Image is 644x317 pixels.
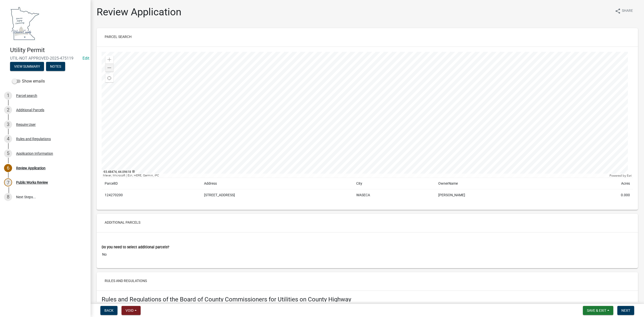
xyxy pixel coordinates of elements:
[46,62,65,71] button: Notes
[16,123,36,126] div: Require User
[16,94,37,97] div: Parcel search
[16,152,53,155] div: Application Information
[12,78,45,84] label: Show emails
[10,5,40,41] img: Waseca County, Minnesota
[16,108,44,112] div: Additional Parcels
[4,178,12,186] div: 7
[4,164,12,172] div: 6
[622,8,633,14] span: Share
[83,56,89,61] a: Edit
[353,178,435,189] td: City
[122,306,141,315] button: Void
[621,308,630,312] span: Next
[435,189,571,201] td: [PERSON_NAME]
[10,56,80,61] span: UTIL-NOT APPROVED-2025-475119
[101,32,136,41] button: Parcel search
[102,296,633,303] h4: Rules and Regulations of the Board of County Commissioners for Utilities on County Highway
[10,47,87,54] h4: Utility Permit
[126,308,134,312] span: Void
[102,174,608,178] div: Maxar, Microsoft | Esri, HERE, Garmin, iPC
[617,306,634,315] button: Next
[4,149,12,157] div: 5
[4,193,12,201] div: 8
[105,74,113,82] div: Find my location
[97,6,181,18] h1: Review Application
[105,64,113,72] div: Zoom out
[16,166,46,170] div: Review Application
[587,308,606,312] span: Save & Exit
[4,106,12,114] div: 2
[583,306,613,315] button: Save & Exit
[105,56,113,64] div: Zoom in
[102,246,169,249] label: Do you need to select additional parcels?
[4,121,12,129] div: 3
[16,181,48,184] div: Public Works Review
[4,92,12,100] div: 1
[16,137,51,141] div: Rules and Regulations
[627,174,632,177] a: Esri
[101,276,151,285] button: Rules and Regulations
[10,65,44,69] wm-modal-confirm: Summary
[101,218,144,227] button: Additional Parcels
[201,189,353,201] td: [STREET_ADDRESS]
[104,308,113,312] span: Back
[435,178,571,189] td: OwnerName
[353,189,435,201] td: WASECA
[571,178,633,189] td: Acres
[100,306,117,315] button: Back
[102,178,201,189] td: ParcelID
[4,135,12,143] div: 4
[10,62,44,71] button: View Summary
[571,189,633,201] td: 0.000
[615,8,621,14] i: share
[611,6,637,16] button: shareShare
[83,56,89,61] wm-modal-confirm: Edit Application Number
[102,189,201,201] td: 124270200
[46,65,65,69] wm-modal-confirm: Notes
[608,174,633,178] div: Powered by
[201,178,353,189] td: Address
